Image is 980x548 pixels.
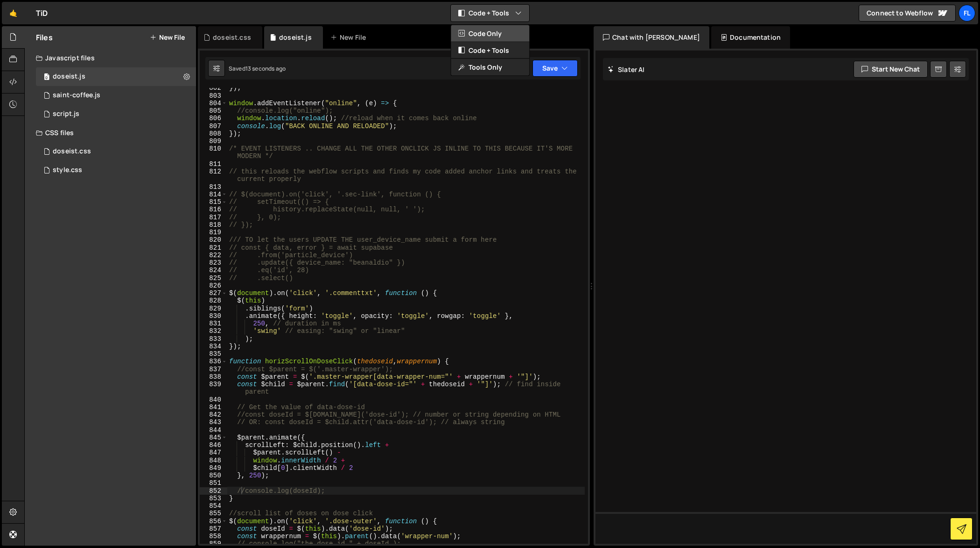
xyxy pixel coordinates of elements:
[451,42,529,59] button: Code + Tools
[200,358,227,365] div: 836
[200,540,227,548] div: 859
[36,7,48,19] div: TiD
[711,26,790,49] div: Documentation
[200,137,227,145] div: 809
[200,366,227,373] div: 837
[200,274,227,282] div: 825
[53,91,100,100] div: saint-coffee.js
[200,335,227,343] div: 833
[36,105,196,123] div: 4604/24567.js
[608,65,645,74] h2: Slater AI
[200,282,227,289] div: 826
[200,252,227,259] div: 822
[200,160,227,168] div: 811
[330,33,370,42] div: New File
[959,5,975,22] a: Fl
[859,5,956,22] a: Connect to Webflow
[200,350,227,358] div: 835
[36,86,196,105] div: 4604/27020.js
[200,502,227,510] div: 854
[451,5,529,22] button: Code + Tools
[200,441,227,449] div: 846
[200,404,227,411] div: 841
[200,100,227,107] div: 804
[200,206,227,213] div: 816
[200,107,227,115] div: 805
[200,312,227,320] div: 830
[200,236,227,244] div: 820
[53,166,82,174] div: style.css
[200,198,227,206] div: 815
[200,191,227,198] div: 814
[200,84,227,92] div: 802
[279,33,312,42] div: doseist.js
[200,510,227,517] div: 855
[200,434,227,441] div: 845
[200,449,227,456] div: 847
[200,525,227,533] div: 857
[200,130,227,137] div: 808
[451,25,529,42] button: Code Only
[200,457,227,464] div: 848
[200,411,227,418] div: 842
[200,495,227,502] div: 853
[200,343,227,350] div: 834
[213,33,251,42] div: doseist.css
[532,60,578,77] button: Save
[36,142,196,161] div: 4604/42100.css
[200,267,227,274] div: 824
[200,472,227,479] div: 850
[36,67,196,86] div: 4604/37981.js
[200,320,227,327] div: 831
[200,373,227,381] div: 838
[200,518,227,525] div: 856
[25,49,196,67] div: Javascript files
[53,72,85,81] div: doseist.js
[200,229,227,236] div: 819
[2,2,25,24] a: 🤙
[44,74,49,81] span: 0
[594,26,709,49] div: Chat with [PERSON_NAME]
[200,464,227,472] div: 849
[200,115,227,122] div: 806
[450,25,530,76] div: Code + Tools
[245,65,286,72] div: 13 seconds ago
[200,221,227,229] div: 818
[200,381,227,396] div: 839
[200,244,227,252] div: 821
[200,426,227,434] div: 844
[200,305,227,312] div: 829
[451,59,529,76] button: Tools Only
[36,161,196,180] div: 4604/25434.css
[200,123,227,130] div: 807
[53,110,79,118] div: script.js
[200,145,227,160] div: 810
[200,396,227,404] div: 840
[200,327,227,335] div: 832
[200,289,227,297] div: 827
[200,92,227,100] div: 803
[36,32,53,43] h2: Files
[200,259,227,267] div: 823
[200,183,227,191] div: 813
[229,65,286,72] div: Saved
[200,487,227,495] div: 852
[150,34,185,41] button: New File
[53,147,91,156] div: doseist.css
[200,168,227,183] div: 812
[200,479,227,487] div: 851
[25,123,196,142] div: CSS files
[200,533,227,540] div: 858
[200,214,227,221] div: 817
[200,418,227,426] div: 843
[200,297,227,304] div: 828
[854,61,928,78] button: Start new chat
